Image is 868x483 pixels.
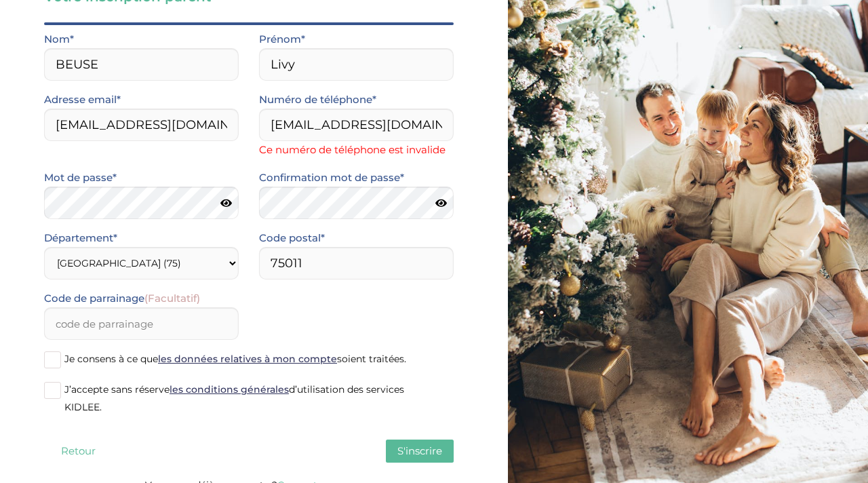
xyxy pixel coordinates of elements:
[44,109,239,141] input: Email
[259,109,454,141] input: Numero de telephone
[158,353,337,365] a: les données relatives à mon compte
[44,169,117,187] label: Mot de passe*
[259,229,325,247] label: Code postal*
[170,383,289,395] a: les conditions générales
[259,48,454,81] input: Prénom
[44,48,239,81] input: Nom
[44,91,121,109] label: Adresse email*
[144,292,200,305] span: (Facultatif)
[386,440,454,463] button: S'inscrire
[259,169,404,187] label: Confirmation mot de passe*
[44,440,112,463] button: Retour
[259,31,305,48] label: Prénom*
[259,141,454,159] span: Ce numéro de téléphone est invalide
[397,444,442,457] span: S'inscrire
[44,307,239,340] input: code de parrainage
[259,91,376,109] label: Numéro de téléphone*
[44,290,200,307] label: Code de parrainage
[64,383,404,413] span: J’accepte sans réserve d’utilisation des services KIDLEE.
[64,353,406,365] span: Je consens à ce que soient traitées.
[259,247,454,279] input: Code postal
[44,229,117,247] label: Département*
